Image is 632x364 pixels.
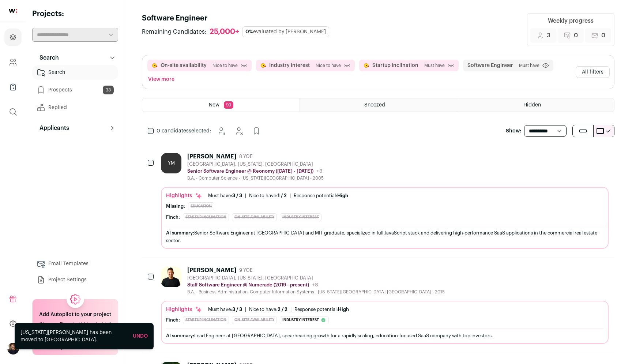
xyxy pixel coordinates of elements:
[232,316,277,324] div: On-site availability
[166,192,202,199] div: Highlights
[210,27,239,37] div: 25,000+
[245,29,253,34] span: 0%
[232,307,242,312] span: 3 / 3
[166,203,185,209] div: Missing:
[7,343,19,354] img: 19844859-medium_jpg
[35,124,69,132] p: Applicants
[574,31,578,40] span: 0
[166,332,603,339] div: Lead Engineer at [GEOGRAPHIC_DATA], spearheading growth for a rapidly scaling, education-focused ...
[294,193,348,199] div: Response potential:
[242,26,329,37] div: evaluated by [PERSON_NAME]
[103,86,114,94] span: 33
[166,214,180,220] div: Finch:
[208,193,348,199] ul: | |
[37,321,113,350] div: Stop scrolling, start hiring. Just tell us what you need. Our expert recruiters find, reach out, ...
[187,275,445,281] div: [GEOGRAPHIC_DATA], [US_STATE], [GEOGRAPHIC_DATA]
[161,153,609,249] a: YM [PERSON_NAME] 8 YOE [GEOGRAPHIC_DATA], [US_STATE], [GEOGRAPHIC_DATA] Senior Software Engineer ...
[32,50,118,65] button: Search
[338,307,349,312] span: High
[32,65,118,80] a: Search
[32,9,118,19] h2: Projects:
[4,29,22,46] a: Projects
[337,193,348,198] span: High
[161,62,207,69] button: On-site availability
[187,161,324,167] div: [GEOGRAPHIC_DATA], [US_STATE], [GEOGRAPHIC_DATA]
[208,193,242,199] div: Must have:
[147,74,176,85] button: View more
[166,306,202,313] div: Highlights
[166,317,180,323] div: Finch:
[576,66,610,78] button: All filters
[161,267,609,344] a: [PERSON_NAME] 9 YOE [GEOGRAPHIC_DATA], [US_STATE], [GEOGRAPHIC_DATA] Staff Software Engineer @ Nu...
[294,307,349,312] div: Response potential:
[280,316,329,324] div: Industry interest
[187,175,324,181] div: B.A. - Computer Science - [US_STATE][GEOGRAPHIC_DATA] - 2005
[161,153,181,173] div: YM
[269,62,310,69] button: Industry interest
[300,98,457,112] a: Snoozed
[142,13,334,23] h1: Software Engineer
[183,316,229,324] div: Startup inclination
[161,267,181,287] img: 8664481a21847be0b29dee68f93429572fca87dfc1a7d1ad5b517b4743e59916.jpg
[467,62,513,69] button: Software Engineer
[523,102,541,108] span: Hidden
[249,307,287,312] div: Nice to have:
[4,53,22,71] a: Company and ATS Settings
[9,9,17,13] img: wellfound-shorthand-0d5821cbd27db2630d0214b213865d53afaa358527fdda9d0ea32b1df1b89c2c.svg
[316,169,323,174] span: +3
[32,100,118,115] a: Replied
[187,267,236,274] div: [PERSON_NAME]
[208,307,349,312] ul: | |
[32,256,118,271] a: Email Templates
[424,63,445,68] span: Must have
[183,213,229,221] div: Startup inclination
[232,213,277,221] div: On-site availability
[364,102,385,108] span: Snoozed
[4,78,22,96] a: Company Lists
[224,101,233,109] span: 99
[157,128,189,134] span: 0 candidates
[7,343,19,354] button: Open dropdown
[20,329,127,344] div: [US_STATE][PERSON_NAME] has been moved to [GEOGRAPHIC_DATA].
[239,154,252,160] span: 8 YOE
[187,282,309,288] p: Staff Software Engineer @ Numerade (2019 - present)
[601,31,605,40] span: 0
[166,230,194,235] span: AI summary:
[519,63,539,68] span: Must have
[278,307,287,312] span: 2 / 2
[35,53,59,62] p: Search
[188,202,214,210] div: Education
[209,102,219,108] span: New
[232,193,242,198] span: 3 / 3
[457,98,614,112] a: Hidden
[548,16,594,25] div: Weekly progress
[249,193,287,199] div: Nice to have:
[547,31,550,40] span: 3
[157,127,211,135] span: selected:
[208,307,242,312] div: Must have:
[133,334,148,339] a: Undo
[166,333,194,338] span: AI summary:
[187,168,313,174] p: Senior Software Engineer @ Reonomy ([DATE] - [DATE])
[212,63,238,68] span: Nice to have
[32,273,118,287] a: Project Settings
[280,213,321,221] div: Industry interest
[32,121,118,135] button: Applicants
[187,289,445,295] div: B.A. - Business Administration, Computer Information Systems - [US_STATE][GEOGRAPHIC_DATA]-[GEOGR...
[39,311,111,318] h2: Add Autopilot to your project
[32,299,118,355] a: Add Autopilot to your project Stop scrolling, start hiring. Just tell us what you need. Our exper...
[142,27,207,36] span: Remaining Candidates:
[32,83,118,97] a: Prospects33
[278,193,287,198] span: 1 / 2
[372,62,418,69] button: Startup inclination
[187,153,236,160] div: [PERSON_NAME]
[312,282,318,288] span: +8
[166,229,603,244] div: Senior Software Engineer at [GEOGRAPHIC_DATA] and MIT graduate, specialized in full JavaScript st...
[506,127,521,135] p: Show:
[316,63,341,68] span: Nice to have
[239,267,252,273] span: 9 YOE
